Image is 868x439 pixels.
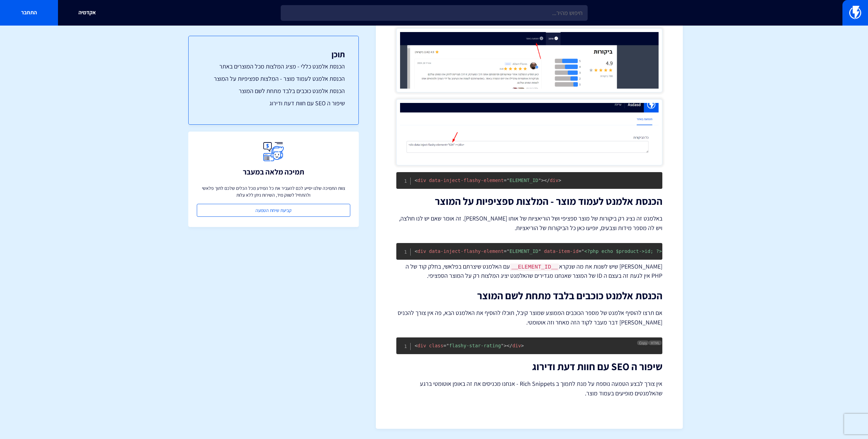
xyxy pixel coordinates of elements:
[281,5,588,21] input: חיפוש מהיר...
[202,62,345,71] a: הכנסת אלמנט כללי - מציג המלצות מכל המוצרים באתר
[415,343,426,348] span: div
[202,99,345,108] a: שיפור ה SEO עם חוות דעת ודירוג
[415,178,426,183] span: div
[415,248,417,254] span: <
[429,248,504,254] span: data-inject-flashy-element
[429,343,443,348] span: class
[197,204,350,217] a: קביעת שיחת הטמעה
[578,248,581,254] span: =
[662,248,665,254] span: "
[639,340,647,345] span: Copy
[506,248,509,254] span: "
[582,248,584,254] span: "
[415,248,426,254] span: div
[578,248,665,254] span: <?php echo $product->id; ?>
[415,343,417,348] span: <
[506,178,509,183] span: "
[510,263,559,271] code: __ELEMENT_ID__
[396,196,662,207] h2: הכנסת אלמנט לעמוד מוצר - המלצות ספציפיות על המוצר
[443,343,446,348] span: =
[544,178,550,183] span: </
[396,262,662,280] p: [PERSON_NAME] שיש לשנות את מה שנקרא עם האלמנט שיצרתם בפלאשי, בחלק קוד של ה PHP אין לגעת זה בעצם ה...
[429,178,504,183] span: data-inject-flashy-element
[396,379,662,398] p: אין צורך לבצע הטמעה נוספת על מנת לתמוך ב Rich Snippets - אנחנו מכניסים את זה באופן אוטומטי ברגע ש...
[501,343,504,348] span: "
[558,178,561,183] span: >
[197,185,350,198] p: צוות התמיכה שלנו יסייע לכם להעביר את כל המידע מכל הכלים שלכם לתוך פלאשי ולהתחיל לשווק מיד, השירות...
[544,178,558,183] span: div
[504,178,506,183] span: =
[443,343,504,348] span: flashy-star-rating
[538,248,541,254] span: "
[649,340,661,345] span: HTML
[396,290,662,301] h2: הכנסת אלמנט כוכבים בלבד מתחת לשם המוצר
[541,178,544,183] span: >
[506,343,512,348] span: </
[396,308,662,327] p: אם תרצו להוסיף אלמנט של מספר הכוכבים הממוצע שמוצר קיבל, תוכלו להוסיף את האלמנט הבא, פה אין צורך ל...
[446,343,449,348] span: "
[504,178,541,183] span: ELEMENT_ID
[202,50,345,59] h3: תוכן
[637,340,649,345] button: Copy
[538,178,541,183] span: "
[504,248,506,254] span: =
[202,74,345,83] a: הכנסת אלמנט לעמוד מוצר - המלצות ספציפיות על המוצר
[202,87,345,95] a: הכנסת אלמנט כוכבים בלבד מתחת לשם המוצר
[396,214,662,233] p: באלמנט זה נציג רק ביקורות של מוצר ספציפי ושל הוריאציות של אותו [PERSON_NAME]. זה אומר שאם יש לנו ...
[544,248,578,254] span: data-item-id
[504,248,541,254] span: ELEMENT_ID
[521,343,524,348] span: >
[504,343,506,348] span: >
[396,361,662,372] h2: שיפור ה SEO עם חוות דעת ודירוג
[243,168,304,176] h3: תמיכה מלאה במעבר
[415,178,417,183] span: <
[506,343,521,348] span: div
